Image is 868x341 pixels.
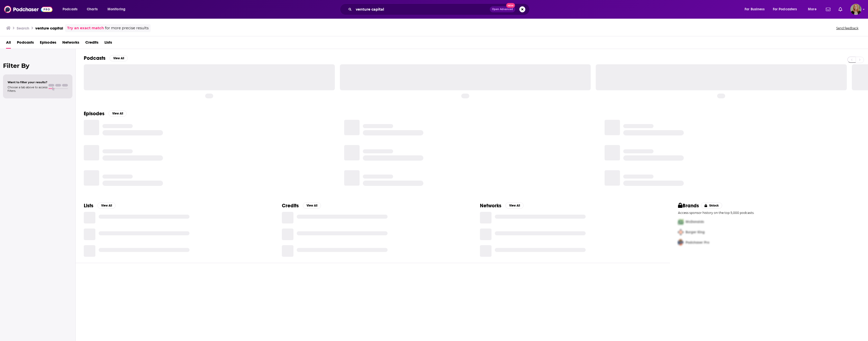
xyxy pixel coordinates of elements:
img: Podchaser - Follow, Share and Rate Podcasts [4,5,52,14]
button: open menu [770,5,804,13]
span: Podchaser Pro [686,240,709,245]
img: First Pro Logo [676,217,686,227]
span: For Podcasters [773,6,797,13]
a: Charts [84,5,101,13]
a: Lists [104,38,112,49]
a: Show notifications dropdown [824,5,832,14]
h3: Search [17,26,29,31]
h2: Networks [480,203,501,209]
a: Networks [62,38,79,49]
a: EpisodesView All [84,110,127,117]
a: ListsView All [84,203,116,209]
button: open menu [104,5,132,13]
span: Monitoring [107,6,125,13]
span: For Business [745,6,765,13]
span: Choose a tab above to access filters. [8,86,47,93]
button: View All [303,203,321,209]
span: McDonalds [686,220,704,224]
button: View All [108,110,127,117]
button: open menu [804,5,823,13]
span: Charts [87,6,98,13]
img: Second Pro Logo [676,227,686,237]
button: Open AdvancedNew [490,6,515,12]
span: Want to filter your results? [8,80,47,84]
h2: Brands [678,203,699,209]
a: CreditsView All [282,203,321,209]
span: for more precise results [105,25,149,31]
span: More [808,6,817,13]
span: Podcasts [63,6,77,13]
button: View All [110,55,128,61]
img: User Profile [850,4,861,15]
img: Third Pro Logo [676,237,686,248]
a: Try an exact match [67,25,104,31]
a: All [6,38,11,49]
span: Open Advanced [492,8,513,11]
button: open menu [59,5,84,13]
p: Access sponsor history on the top 5,000 podcasts. [678,211,860,215]
button: Show profile menu [850,4,861,15]
button: View All [97,203,116,209]
h2: Podcasts [84,55,105,61]
a: Episodes [40,38,56,49]
span: New [506,3,515,8]
span: Burger King [686,230,705,234]
a: Show notifications dropdown [836,5,844,14]
h2: Filter By [3,62,72,69]
div: Search podcasts, credits, & more... [345,4,534,15]
h2: Lists [84,203,93,209]
button: Send feedback [835,26,860,30]
input: Search podcasts, credits, & more... [354,5,490,13]
button: open menu [741,5,771,13]
h2: Episodes [84,110,104,117]
button: Unlock [701,203,722,209]
a: Podcasts [17,38,34,49]
a: PodcastsView All [84,55,128,61]
button: View All [505,203,524,209]
h2: Credits [282,203,299,209]
a: NetworksView All [480,203,524,209]
h3: venture capital [35,26,63,31]
span: Logged in as emckenzie [850,4,861,15]
a: Credits [85,38,98,49]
